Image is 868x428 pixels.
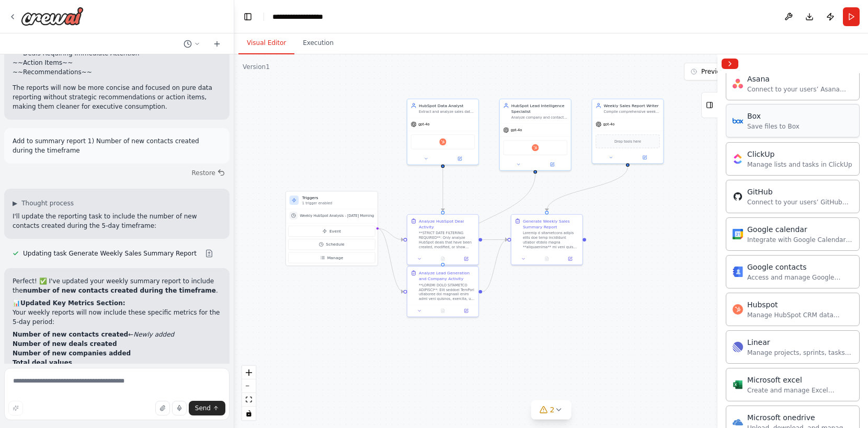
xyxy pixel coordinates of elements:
div: Asana [747,74,853,84]
p: The reports will now be more concise and focused on pure data reporting without strategic recomme... [13,83,221,111]
div: Google calendar [747,224,853,235]
span: gpt-4o [511,128,522,132]
span: Manage [327,255,344,261]
div: HubSpot Lead Intelligence SpecialistAnalyze company and contact data from HubSpot STRICTLY LIMITE... [499,99,572,171]
div: Manage lists and tasks in ClickUp [747,160,852,169]
div: GitHub [747,187,853,197]
div: Microsoft excel [747,375,853,385]
strong: Updated Key Metrics Section: [20,299,125,307]
img: Microsoft excel [733,379,743,390]
img: Asana [733,78,743,89]
div: Create and manage Excel workbooks, worksheets, tables, and charts in OneDrive or SharePoint. [747,386,853,395]
strong: Number of new deals created [13,340,117,348]
span: Send [195,404,211,412]
div: Version 1 [243,63,270,71]
button: Click to speak your automation idea [172,401,187,415]
button: Event [288,226,375,237]
div: Save files to Box [747,122,800,131]
g: Edge from 43ab9761-bf65-4d58-8c8c-5da5be7057d6 to 9123ef40-39c4-4c3b-967c-0e3c0c0e3f15 [440,168,446,211]
div: Weekly Sales Report WriterCompile comprehensive weekly sales and lead generation summaries based ... [591,99,664,164]
img: Hubspot [439,138,446,145]
div: Connect to your users’ Asana accounts [747,85,853,94]
img: Logo [21,7,84,26]
button: Open in side panel [560,256,580,262]
h3: Triggers [302,195,374,201]
img: Google calendar [733,229,743,239]
span: gpt-4o [418,122,430,126]
button: ▶Thought process [13,199,74,207]
span: Previous executions [701,67,763,76]
g: Edge from acb20356-294f-4fdd-9c96-f6478ca026d8 to 79b9847b-f940-490c-afd8-50125ec563c3 [544,167,631,211]
p: I'll update the reporting task to include the number of new contacts created during the 5-day tim... [13,212,221,230]
div: Manage projects, sprints, tasks, and bug tracking in Linear [747,349,853,357]
button: Open in side panel [456,307,476,314]
button: Open in side panel [443,155,476,162]
button: Visual Editor [238,32,294,54]
div: Box [747,111,800,121]
span: ▶ [13,199,17,207]
div: ClickUp [747,149,852,159]
img: Hubspot [532,144,539,151]
button: Toggle Sidebar [713,54,722,428]
button: 2 [531,400,572,420]
div: Triggers1 trigger enabledWeekly HubSpot Analysis - [DATE] MorningEventScheduleManage [285,191,378,266]
span: 2 [550,404,555,415]
div: Connect to your users’ GitHub accounts [747,198,853,206]
div: Generate Weekly Sales Summary ReportLoremip d sitametcons adipis elits doe temp incididunt utlabo... [511,214,583,265]
nav: breadcrumb [272,11,343,22]
g: Edge from dab3b2a5-5ffa-4e9a-8f63-98ef52bb918b to ba5a4cb4-1283-4e69-884e-0b526007ff35 [440,173,538,263]
div: Hubspot [747,299,853,310]
img: Clickup [733,154,743,164]
div: Generate Weekly Sales Summary Report [523,218,579,229]
img: Github [733,191,743,202]
div: Analyze HubSpot Deal Activity [419,218,475,229]
img: Linear [733,342,743,352]
img: Hubspot [733,304,743,315]
button: zoom out [242,379,256,393]
div: Integrate with Google Calendar to manage events, check availability, and access calendar data. [747,236,853,244]
button: Hide left sidebar [241,9,255,24]
div: Analyze Lead Generation and Company Activity [419,270,475,282]
img: Google contacts [733,267,743,277]
div: Analyze company and contact data from HubSpot STRICTLY LIMITED to the last 5 business days only. ... [511,115,567,120]
button: Send [189,401,225,415]
div: Analyze HubSpot Deal Activity**STRICT DATE FILTERING REQUIRED**: Only analyze HubSpot deals that ... [407,214,479,265]
div: Google contacts [747,262,853,272]
button: Execution [294,32,342,54]
button: Restore [187,166,230,180]
button: Open in side panel [536,161,568,168]
span: Event [329,228,341,234]
strong: Total deal values [13,359,72,366]
div: **LOREMI DOLO SITAMETCO ADIPISCI**: Elit seddoei TemPori utlaboree dol magnaali enim admi veni qu... [419,283,475,301]
li: ~~Action Items~~ [13,58,221,67]
p: Your weekly reports will now include these specific metrics for the 5-day period: [13,308,221,327]
span: Thought process [21,199,74,207]
button: Previous executions [684,63,809,80]
strong: number of new contacts created during the timeframe [23,287,216,294]
button: Switch to previous chat [179,38,204,50]
g: Edge from 9123ef40-39c4-4c3b-967c-0e3c0c0e3f15 to 79b9847b-f940-490c-afd8-50125ec563c3 [482,237,508,242]
g: Edge from triggers to 9123ef40-39c4-4c3b-967c-0e3c0c0e3f15 [377,226,403,242]
button: No output available [430,307,455,314]
button: No output available [534,256,559,262]
strong: Number of new companies added [13,350,131,357]
img: Microsoft onedrive [733,417,743,427]
span: Weekly HubSpot Analysis - [DATE] Morning [300,213,374,218]
div: HubSpot Data Analyst [419,102,475,108]
em: Newly added [133,331,174,338]
li: ~~Recommendations~~ [13,67,221,77]
div: Loremip d sitametcons adipis elits doe temp incididunt utlabor etdolo magna **aliquaenima** mi ve... [523,231,579,249]
p: 1 trigger enabled [302,201,374,205]
img: Box [733,115,743,126]
button: fit view [242,393,256,407]
div: HubSpot Lead Intelligence Specialist [511,102,567,114]
div: Access and manage Google Contacts, including personal contacts and directory information. [747,273,853,282]
div: **STRICT DATE FILTERING REQUIRED**: Only analyze HubSpot deals that have been created, modified, ... [419,231,475,249]
button: Upload files [155,401,170,415]
div: Compile comprehensive weekly sales and lead generation summaries based on HubSpot data analysis, ... [604,110,660,114]
p: Add to summary report 1) Number of new contacts created during the timeframe [13,136,221,155]
div: Analyze Lead Generation and Company Activity**LOREMI DOLO SITAMETCO ADIPISCI**: Elit seddoei TemP... [407,266,479,317]
div: Extract and analyze sales data from HubSpot STRICTLY LIMITED to the last 5 business days only. Us... [419,110,475,114]
span: gpt-4o [603,122,615,126]
div: HubSpot Data AnalystExtract and analyze sales data from HubSpot STRICTLY LIMITED to the last 5 bu... [407,99,479,165]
